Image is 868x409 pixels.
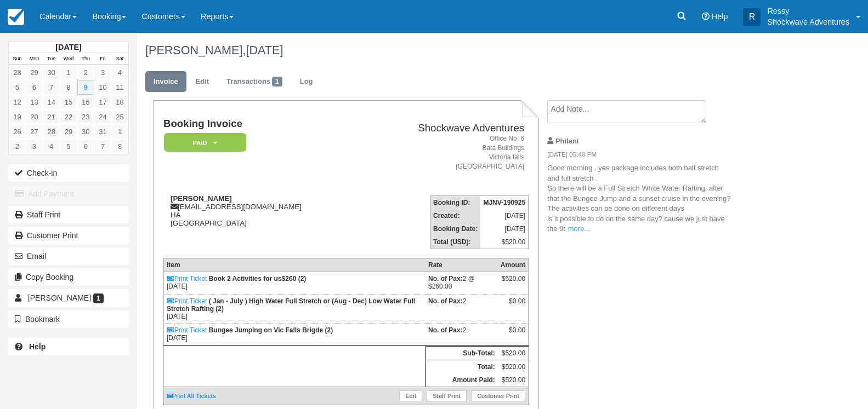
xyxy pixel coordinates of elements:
a: 13 [26,95,43,110]
a: Print Ticket [167,275,207,283]
a: Print All Tickets [167,393,216,399]
a: 1 [111,124,128,139]
a: 21 [43,110,60,124]
a: Transactions1 [218,71,291,93]
a: 27 [26,124,43,139]
a: Staff Print [427,390,467,401]
b: Help [29,342,46,351]
div: [EMAIL_ADDRESS][DOMAIN_NAME] HA [GEOGRAPHIC_DATA] [163,194,362,227]
td: [DATE] [163,295,426,324]
a: 6 [77,139,94,154]
td: $520.00 [498,373,529,387]
strong: [DATE] [55,43,81,51]
a: 6 [26,80,43,95]
a: Edit [399,390,422,401]
button: Bookmark [8,310,129,328]
p: Ressy [767,5,849,16]
a: [PERSON_NAME] 1 [8,289,129,307]
a: 25 [111,110,128,124]
a: 24 [94,110,111,124]
a: Invoice [145,71,186,93]
i: Help [702,13,710,20]
a: Customer Print [471,390,525,401]
a: 8 [111,139,128,154]
a: 14 [43,95,60,110]
a: Paid [163,133,242,153]
a: Customer Print [8,227,129,244]
strong: Book 2 Activities for us$260 (2) [209,275,307,283]
a: 8 [60,80,77,95]
a: 16 [77,95,94,110]
a: Print Ticket [167,326,207,334]
th: Total: [426,360,498,374]
strong: Philani [555,137,578,145]
a: 12 [9,95,26,110]
address: Office No. 6 Bata Buildings Victoria falls [GEOGRAPHIC_DATA] [367,134,524,172]
div: $0.00 [501,326,525,343]
th: Item [163,258,426,272]
a: 7 [43,80,60,95]
a: 1 [60,65,77,80]
div: $0.00 [501,297,525,314]
strong: Bungee Jumping on Vic Falls Brigde (2) [209,326,333,334]
strong: No. of Pax [428,326,463,334]
a: 5 [60,139,77,154]
a: 29 [26,65,43,80]
a: 28 [43,124,60,139]
th: Booking ID: [430,196,481,210]
a: 3 [94,65,111,80]
p: Good morning , yes package includes both half stretch and full stretch . So there will be a Full ... [547,163,732,234]
a: Log [292,71,321,93]
td: 2 @ $260.00 [426,272,498,295]
button: Check-in [8,164,129,182]
a: 30 [77,124,94,139]
th: Booking Date: [430,222,481,235]
a: 15 [60,95,77,110]
a: Help [8,338,129,355]
th: Sub-Total: [426,347,498,360]
td: 2 [426,324,498,346]
em: Paid [164,133,246,152]
td: [DATE] [480,209,528,222]
td: $520.00 [498,360,529,374]
a: 2 [77,65,94,80]
a: 2 [9,139,26,154]
a: 28 [9,65,26,80]
span: 1 [93,293,104,303]
th: Sun [9,53,26,65]
td: $520.00 [480,235,528,249]
h1: [PERSON_NAME], [145,44,780,57]
th: Fri [94,53,111,65]
a: 5 [9,80,26,95]
a: Print Ticket [167,297,207,305]
a: 4 [111,65,128,80]
a: 30 [43,65,60,80]
a: 23 [77,110,94,124]
a: 31 [94,124,111,139]
button: Email [8,247,129,265]
a: 18 [111,95,128,110]
button: Add Payment [8,185,129,203]
img: checkfront-main-nav-mini-logo.png [8,9,24,25]
strong: No. of Pax [428,275,463,283]
a: 20 [26,110,43,124]
a: 19 [9,110,26,124]
strong: No. of Pax [428,297,463,305]
p: Shockwave Adventures [767,16,849,27]
span: [DATE] [246,43,283,57]
th: Thu [77,53,94,65]
a: Staff Print [8,206,129,223]
span: 1 [272,77,282,87]
a: 29 [60,124,77,139]
td: [DATE] [163,324,426,346]
strong: ( Jan - July ) High Water Full Stretch or (Aug - Dec) Low Water Full Stretch Rafting (2) [167,297,415,313]
button: Copy Booking [8,268,129,286]
a: 22 [60,110,77,124]
h1: Booking Invoice [163,118,362,130]
strong: [PERSON_NAME] [171,194,232,203]
a: more... [568,224,590,233]
a: 11 [111,80,128,95]
td: 2 [426,295,498,324]
span: [PERSON_NAME] [28,293,91,302]
a: 7 [94,139,111,154]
